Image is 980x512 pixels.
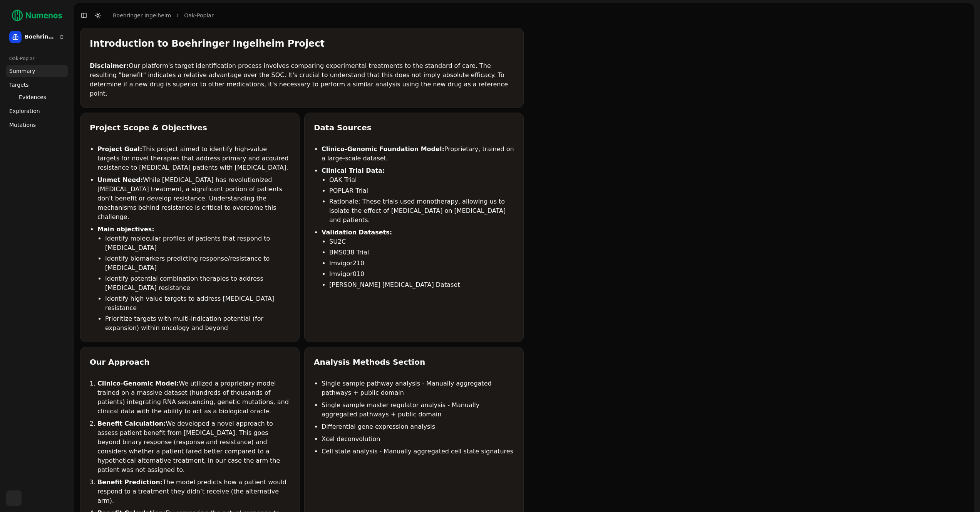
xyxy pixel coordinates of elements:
[97,420,166,427] strong: Benefit Calculation:
[6,105,68,117] a: Exploration
[90,61,514,98] p: Our platform's target identification process involves comparing experimental treatments to the st...
[90,122,290,133] div: Project Scope & Objectives
[97,478,290,505] li: The model predicts how a patient would respond to a treatment they didn’t receive (the alternativ...
[329,186,514,195] li: POPLAR Trial
[322,229,392,236] strong: Validation Datasets:
[9,67,35,75] span: Summary
[97,380,179,387] strong: Clinico-Genomic Model:
[184,12,213,19] a: Oak-Poplar
[329,259,514,268] li: Imvigor210
[105,234,290,253] li: Identify molecular profiles of patients that respond to [MEDICAL_DATA]
[322,167,385,174] strong: Clinical Trial Data:
[90,62,129,69] strong: Disclaimer:
[6,28,68,46] button: Boehringer Ingelheim
[92,10,103,21] button: Toggle Dark Mode
[79,10,89,21] button: Toggle Sidebar
[322,435,514,444] li: Xcel deconvolution
[329,175,514,185] li: OAK Trial
[97,419,290,475] li: We developed a novel approach to assess patient benefit from [MEDICAL_DATA]. This goes beyond bin...
[329,248,514,257] li: BMS038 Trial
[329,269,514,279] li: Imvigor010
[329,197,514,225] li: Rationale: These trials used monotherapy, allowing us to isolate the effect of [MEDICAL_DATA] on ...
[6,6,68,25] img: Numenos
[113,12,214,19] nav: breadcrumb
[314,357,514,367] div: Analysis Methods Section
[105,254,290,273] li: Identify biomarkers predicting response/resistance to [MEDICAL_DATA]
[9,107,40,115] span: Exploration
[322,401,514,419] li: Single sample master regulator analysis - Manually aggregated pathways + public domain
[322,145,514,163] li: Proprietary, trained on a large-scale dataset.
[105,314,290,333] li: Prioritize targets with multi-indication potential (for expansion) within oncology and beyond
[90,357,290,367] div: Our Approach
[16,92,59,103] a: Evidences
[105,274,290,293] li: Identify potential combination therapies to address [MEDICAL_DATA] resistance
[322,422,514,431] li: Differential gene expression analysis
[329,237,514,246] li: SU2C
[9,81,29,89] span: Targets
[6,52,68,65] div: Oak-Poplar
[25,34,55,40] span: Boehringer Ingelheim
[322,145,444,153] strong: Clinico-Genomic Foundation Model:
[322,379,514,397] li: Single sample pathway analysis - Manually aggregated pathways + public domain
[6,65,68,77] a: Summary
[113,12,171,19] a: Boehringer Ingelheim
[97,145,142,153] strong: Project Goal:
[97,176,143,184] strong: Unmet Need:
[105,294,290,313] li: Identify high value targets to address [MEDICAL_DATA] resistance
[6,119,68,131] a: Mutations
[97,175,290,222] li: While [MEDICAL_DATA] has revolutionized [MEDICAL_DATA] treatment, a significant portion of patien...
[97,379,290,416] li: We utilized a proprietary model trained on a massive dataset (hundreds of thousands of patients) ...
[9,121,36,129] span: Mutations
[19,93,46,101] span: Evidences
[97,478,162,486] strong: Benefit Prediction:
[97,226,154,233] strong: Main objectives:
[6,79,68,91] a: Targets
[329,280,514,290] li: [PERSON_NAME] [MEDICAL_DATA] Dataset
[97,145,290,172] li: This project aimed to identify high-value targets for novel therapies that address primary and ac...
[90,37,514,50] div: Introduction to Boehringer Ingelheim Project
[322,447,514,456] li: Cell state analysis - Manually aggregated cell state signatures
[314,122,514,133] div: Data Sources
